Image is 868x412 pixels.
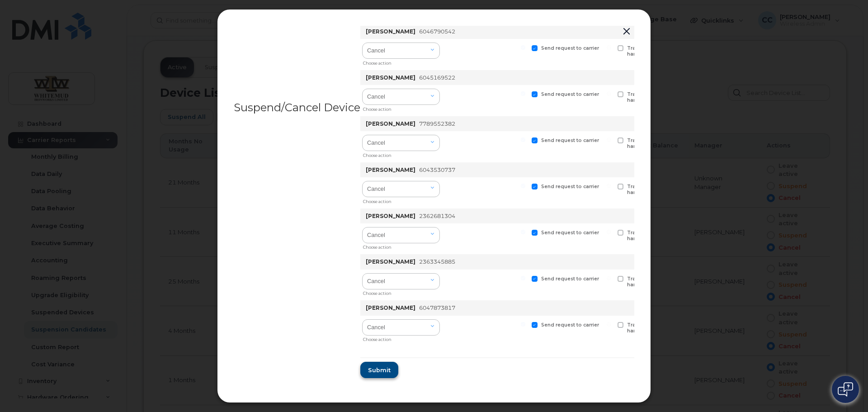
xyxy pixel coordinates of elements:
span: Transfer device to spare hardware [627,45,689,57]
div: Choose action [363,287,440,297]
span: Send request to carrier [541,91,599,97]
span: Transfer device to spare hardware [627,137,689,149]
input: Transfer device to spare hardware [607,91,611,96]
span: Transfer device to spare hardware [627,276,689,288]
input: Send request to carrier [521,137,525,142]
span: 7789552382 [419,120,455,127]
div: Choose action [363,103,440,113]
input: Send request to carrier [521,322,525,327]
strong: [PERSON_NAME] [366,28,415,35]
span: Send request to carrier [541,230,599,236]
div: Choose action [363,333,440,343]
strong: [PERSON_NAME] [366,213,415,219]
input: Transfer device to spare hardware [607,45,611,50]
span: Send request to carrier [541,137,599,143]
span: Send request to carrier [541,184,599,189]
span: Transfer device to spare hardware [627,184,689,195]
span: Send request to carrier [541,322,599,328]
img: Open chat [838,382,853,397]
input: Send request to carrier [521,276,525,280]
span: 6046790542 [419,28,455,35]
div: Suspend/Cancel Device [234,102,360,113]
button: Submit [360,362,398,378]
span: Transfer device to spare hardware [627,230,689,242]
div: Choose action [363,57,440,66]
span: Transfer device to spare hardware [627,322,689,334]
div: Choose action [363,149,440,159]
input: Transfer device to spare hardware [607,322,611,327]
input: Transfer device to spare hardware [607,230,611,234]
strong: [PERSON_NAME] [366,120,415,127]
div: Choose action [363,241,440,251]
span: Send request to carrier [541,45,599,51]
span: 2362681304 [419,213,455,219]
strong: [PERSON_NAME] [366,74,415,81]
div: Choose action [363,195,440,205]
span: 6047873817 [419,304,455,311]
span: 2363345885 [419,258,455,265]
input: Transfer device to spare hardware [607,184,611,188]
input: Transfer device to spare hardware [607,276,611,280]
strong: [PERSON_NAME] [366,258,415,265]
input: Send request to carrier [521,45,525,50]
span: 6043530737 [419,166,455,173]
strong: [PERSON_NAME] [366,304,415,311]
span: Transfer device to spare hardware [627,91,689,103]
input: Send request to carrier [521,184,525,188]
span: 6045169522 [419,74,455,81]
strong: [PERSON_NAME] [366,166,415,173]
input: Transfer device to spare hardware [607,137,611,142]
input: Send request to carrier [521,230,525,234]
span: Send request to carrier [541,276,599,282]
input: Send request to carrier [521,91,525,96]
span: Submit [368,366,391,374]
